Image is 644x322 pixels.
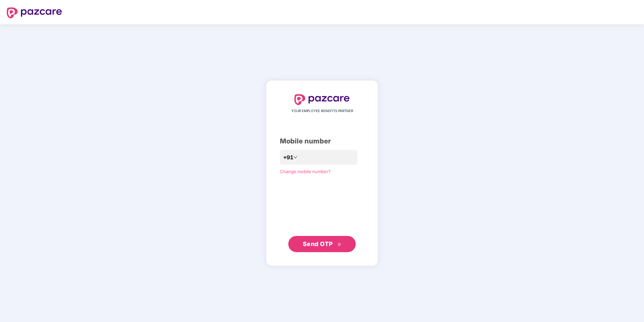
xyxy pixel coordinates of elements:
[288,236,356,252] button: Send OTPdouble-right
[293,155,297,159] span: down
[291,108,353,114] span: YOUR EMPLOYEE BENEFITS PARTNER
[283,153,293,162] span: +91
[280,136,364,146] div: Mobile number
[303,240,333,247] span: Send OTP
[280,169,331,174] a: Change mobile number?
[337,242,342,247] span: double-right
[7,7,62,18] img: logo
[294,94,350,105] img: logo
